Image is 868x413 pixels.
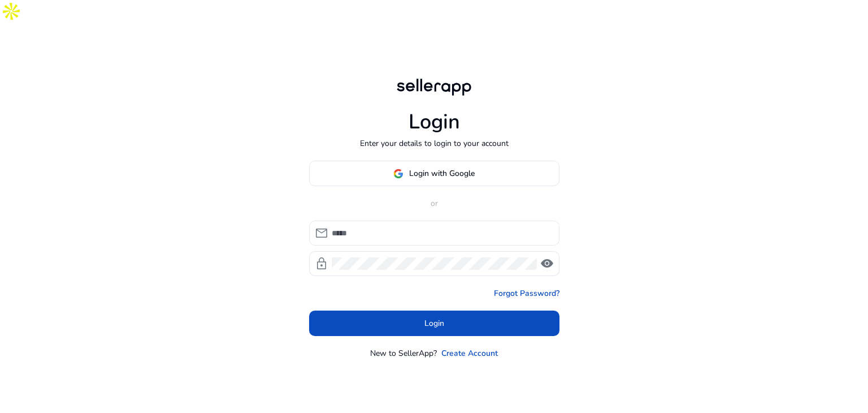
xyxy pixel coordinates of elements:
[360,137,509,149] p: Enter your details to login to your account
[409,167,475,179] span: Login with Google
[540,257,554,270] span: visibility
[315,257,328,270] span: lock
[309,311,559,336] button: Login
[309,197,559,209] p: or
[370,347,437,359] p: New to SellerApp?
[309,161,559,186] button: Login with Google
[393,169,403,179] img: google-logo.svg
[409,110,460,134] h1: Login
[494,287,559,299] a: Forgot Password?
[424,317,444,329] span: Login
[441,347,498,359] a: Create Account
[315,226,328,240] span: mail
